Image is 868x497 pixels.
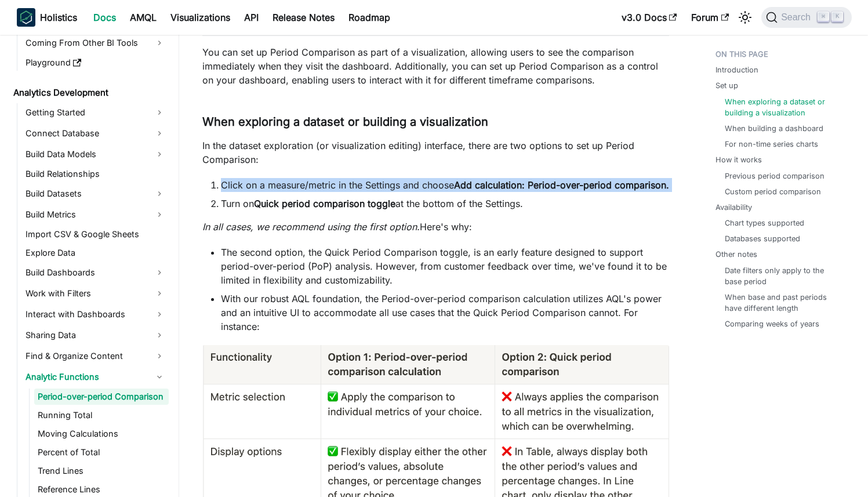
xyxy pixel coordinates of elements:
a: Analytics Development [10,85,169,101]
a: Introduction [716,64,758,75]
a: Running Total [34,407,169,423]
strong: Quick period comparison toggle [254,198,395,209]
a: v3.0 Docs [615,8,684,27]
a: Chart types supported [725,217,804,228]
a: Docs [86,8,123,27]
a: Connect Database [22,124,169,143]
a: Coming From Other BI Tools [22,34,169,52]
a: Work with Filters [22,284,169,303]
p: You can set up Period Comparison as part of a visualization, allowing users to see the comparison... [202,45,669,87]
a: For non-time series charts [725,139,818,150]
a: API [237,8,266,27]
a: Sharing Data [22,326,169,344]
img: Holistics [17,8,35,27]
li: The second option, the Quick Period Comparison toggle, is an early feature designed to support pe... [221,245,669,287]
a: Databases supported [725,233,800,244]
a: Build Dashboards [22,263,169,282]
a: Trend Lines [34,463,169,479]
a: Other notes [716,249,757,260]
a: Find & Organize Content [22,347,169,365]
a: How it works [716,154,762,165]
a: When base and past periods have different length [725,292,840,314]
a: AMQL [123,8,164,27]
a: Analytic Functions [22,368,169,386]
a: Visualizations [164,8,237,27]
b: Holistics [40,10,77,24]
a: Build Datasets [22,184,169,203]
span: Search [778,12,818,23]
nav: Docs sidebar [5,35,179,497]
a: Roadmap [342,8,397,27]
a: Set up [716,80,738,91]
a: Release Notes [266,8,342,27]
a: Previous period comparison [725,170,825,182]
a: Period-over-period Comparison [34,389,169,405]
a: Comparing weeks of years [725,318,819,329]
a: Availability [716,202,752,213]
a: Moving Calculations [34,426,169,442]
p: In the dataset exploration (or visualization editing) interface, there are two options to set up ... [202,139,669,166]
a: Playground [22,55,169,71]
a: Interact with Dashboards [22,305,169,324]
kbd: K [831,12,843,22]
em: In all cases, we recommend using the first option. [202,221,420,233]
a: Explore Data [22,245,169,261]
a: Build Metrics [22,205,169,224]
p: Here's why: [202,220,669,234]
a: Import CSV & Google Sheets [22,226,169,242]
li: Turn on at the bottom of the Settings. [221,197,669,211]
a: Getting Started [22,103,169,122]
strong: Add calculation: Period-over-period comparison. [454,179,669,191]
li: With our robust AQL foundation, the Period-over-period comparison calculation utilizes AQL's powe... [221,292,669,333]
a: Percent of Total [34,444,169,460]
kbd: ⌘ [818,12,829,22]
button: Switch between dark and light mode (currently light mode) [736,8,754,27]
a: Custom period comparison [725,186,821,197]
a: Date filters only apply to the base period [725,265,840,287]
a: HolisticsHolistics [17,8,77,27]
button: Search (Command+K) [761,7,851,28]
a: Forum [684,8,736,27]
a: Build Data Models [22,145,169,164]
a: When building a dashboard [725,123,823,134]
li: Click on a measure/metric in the Settings and choose [221,178,669,192]
h3: When exploring a dataset or building a visualization [202,115,669,129]
a: When exploring a dataset or building a visualization [725,96,840,118]
a: Build Relationships [22,166,169,182]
